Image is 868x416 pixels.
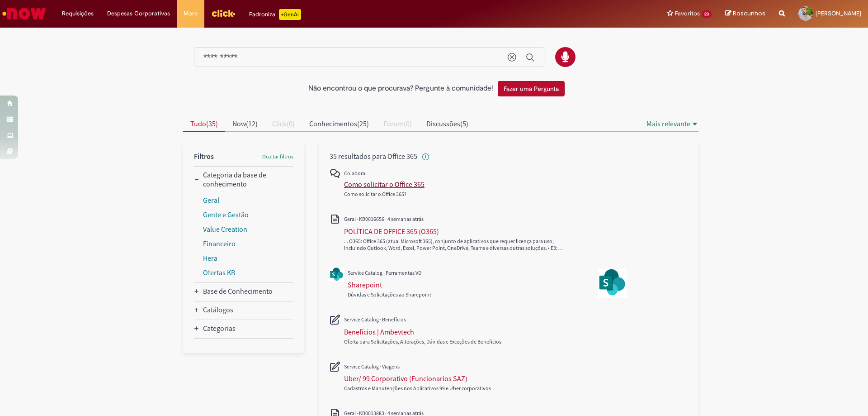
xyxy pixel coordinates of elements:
p: +GenAi [279,9,301,20]
span: 23 [702,10,712,18]
img: ServiceNow [1,5,47,23]
a: Rascunhos [725,10,765,18]
span: Favoritos [675,9,700,18]
span: Rascunhos [733,9,765,18]
button: Fazer uma Pergunta [498,81,565,96]
img: click_logo_yellow_360x200.png [211,6,236,20]
h2: Não encontrou o que procurava? Pergunte à comunidade! [308,85,493,93]
span: [PERSON_NAME] [816,10,861,17]
span: Requisições [62,9,94,18]
div: Padroniza [249,9,301,20]
span: Despesas Corporativas [107,9,170,18]
span: More [184,9,198,18]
